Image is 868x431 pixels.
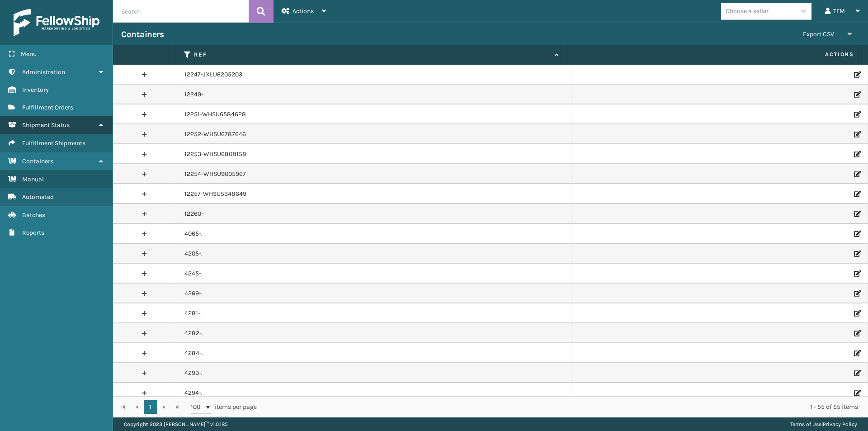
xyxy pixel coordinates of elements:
[14,9,99,36] img: logo
[854,370,859,376] i: Edit
[184,369,203,378] a: 4293-.
[22,104,73,111] span: Fulfillment Orders
[854,330,859,336] i: Edit
[184,209,203,218] a: 12260-
[184,269,203,278] a: 4245-.
[184,170,246,179] a: 12254-WHSU9005967
[184,249,203,258] a: 4205-.
[854,71,859,78] i: Edit
[184,130,246,139] a: 12252-WHSU6787646
[22,175,44,183] span: Manual
[184,110,246,119] a: 12251-WHSU6584628
[803,30,834,38] span: Export CSV
[726,6,769,16] div: Choose a seller
[854,211,859,217] i: Edit
[854,111,859,118] i: Edit
[854,251,859,257] i: Edit
[184,329,203,338] a: 4282-.
[823,421,857,427] a: Privacy Policy
[22,139,85,147] span: Fulfillment Shipments
[22,229,44,237] span: Reports
[571,47,859,62] span: Actions
[854,270,859,277] i: Edit
[21,50,37,58] span: Menu
[790,421,821,427] a: Terms of Use
[854,290,859,297] i: Edit
[184,349,203,358] a: 4284-.
[184,388,203,398] a: 4294-.
[854,350,859,356] i: Edit
[184,189,246,199] a: 12257-WHSU5348649
[22,157,53,165] span: Containers
[854,310,859,317] i: Edit
[854,91,859,98] i: Edit
[121,29,164,40] h3: Containers
[191,400,257,414] span: items per page
[22,86,49,94] span: Inventory
[854,131,859,137] i: Edit
[184,229,203,238] a: 4065-.
[292,7,314,15] span: Actions
[854,191,859,197] i: Edit
[854,151,859,157] i: Edit
[854,231,859,237] i: Edit
[184,309,202,318] a: 4281-.
[22,68,65,76] span: Administration
[854,390,859,396] i: Edit
[184,289,203,298] a: 4269-.
[124,417,228,431] p: Copyright 2023 [PERSON_NAME]™ v 1.0.185
[854,171,859,177] i: Edit
[22,193,54,201] span: Automated
[269,403,858,412] div: 1 - 55 of 55 items
[144,400,157,414] a: 1
[22,121,70,129] span: Shipment Status
[790,417,857,431] div: |
[191,403,204,412] span: 100
[184,70,242,79] a: 12247-JXLU6205203
[22,211,45,219] span: Batches
[194,51,550,59] label: Ref
[184,90,203,99] a: 12249-
[184,150,246,159] a: 12253-WHSU6808158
